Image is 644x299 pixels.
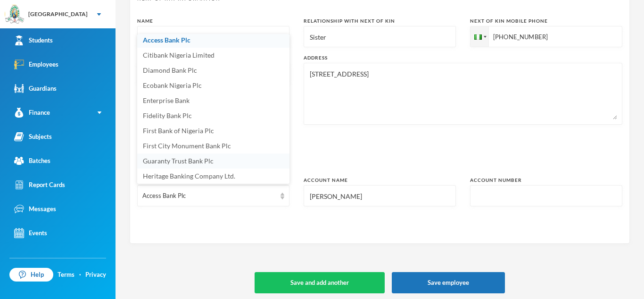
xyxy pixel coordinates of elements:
div: Name [137,17,289,25]
div: · [79,270,81,280]
textarea: [STREET_ADDRESS] [309,68,617,120]
a: Privacy [85,270,106,280]
div: Employees [14,60,58,69]
span: Enterprise Bank [143,96,190,104]
div: Account Name [304,177,456,184]
div: [GEOGRAPHIC_DATA] [28,10,88,18]
span: First Bank of Nigeria Plc [143,127,214,135]
span: Fidelity Bank Plc [143,111,192,120]
div: Finance [14,108,50,118]
button: Save and add another [255,272,385,293]
span: Citibank Nigeria Limited [143,51,215,59]
div: Account Number [470,177,622,184]
a: Terms [58,270,74,280]
div: Guardians [14,84,57,94]
span: Heritage Banking Company Ltd. [143,172,235,180]
span: Ecobank Nigeria Plc [143,81,202,89]
span: Access Bank Plc [143,36,190,44]
button: Save employee [392,272,505,293]
div: Batches [14,156,50,166]
div: Subjects [14,132,52,142]
span: First City Monument Bank Plc [143,142,231,150]
span: Diamond Bank Plc [143,66,197,74]
div: Nigeria: + 234 [471,26,488,47]
div: Access Bank Plc [142,191,276,201]
img: logo [5,5,24,24]
div: Address [304,54,622,61]
div: Events [14,228,47,238]
a: Help [9,268,53,282]
div: Report Cards [14,180,65,190]
p: Bank account Information [137,154,622,162]
div: Messages [14,204,56,214]
div: Relationship with next of kin [304,17,456,25]
div: Next of Kin Mobile Phone [470,17,622,25]
span: Guaranty Trust Bank Plc [143,157,214,165]
div: Students [14,35,53,45]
